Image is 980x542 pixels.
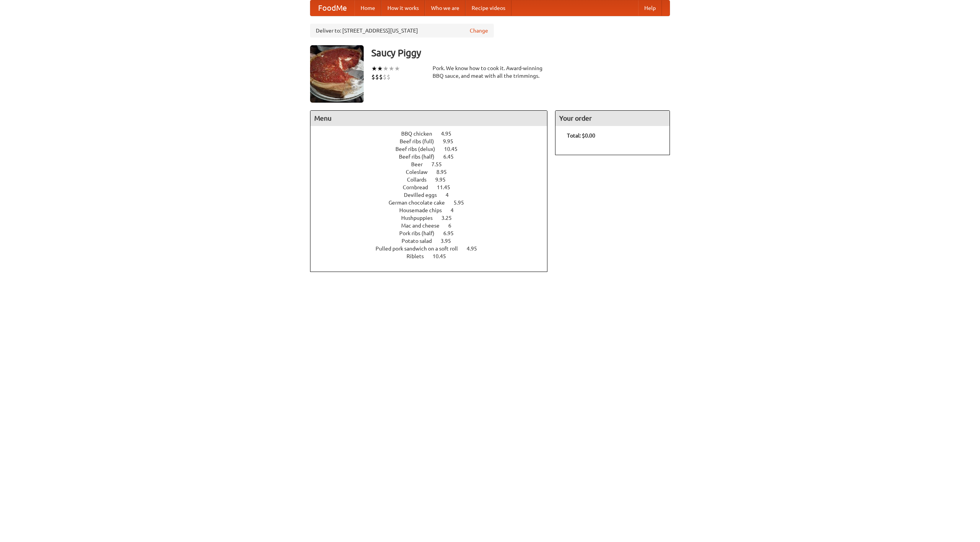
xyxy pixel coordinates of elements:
li: ★ [371,64,377,73]
a: Pulled pork sandwich on a soft roll 4.95 [376,246,491,252]
span: Beef ribs (half) [399,154,442,160]
span: 4 [446,192,456,198]
a: FoodMe [310,0,354,16]
a: Housemade chips 4 [399,207,468,213]
a: Help [638,0,662,16]
b: Total: $0.00 [567,133,595,139]
span: 4.95 [467,246,485,252]
a: Collards 9.95 [407,177,460,183]
span: Riblets [407,253,431,259]
li: $ [383,73,387,81]
li: ★ [383,64,389,73]
span: Potato salad [402,238,439,244]
h3: Saucy Piggy [371,45,670,61]
span: 9.95 [435,177,453,183]
a: Devilled eggs 4 [404,192,463,198]
a: Beer 7.55 [411,161,456,167]
span: Pork ribs (half) [399,230,442,236]
div: Deliver to: [STREET_ADDRESS][US_STATE] [310,24,494,38]
span: Coleslaw [406,169,435,175]
span: 6.45 [443,154,461,160]
span: 11.45 [437,184,458,190]
span: German chocolate cake [389,200,452,206]
a: Mac and cheese 6 [401,223,465,229]
h4: Menu [310,111,547,126]
span: Beer [411,161,430,167]
a: Who we are [425,0,465,16]
span: Mac and cheese [401,223,447,229]
a: Potato salad 3.95 [402,238,465,244]
a: BBQ chicken 4.95 [401,131,465,137]
span: Collards [407,177,434,183]
a: Change [470,27,488,34]
span: Hushpuppies [401,215,440,221]
h4: Your order [555,111,670,126]
a: Beef ribs (half) 6.45 [399,154,468,160]
li: $ [371,73,375,81]
span: 4.95 [441,131,459,137]
a: Beef ribs (full) 9.95 [400,138,467,144]
a: Cornbread 11.45 [403,184,464,190]
a: Riblets 10.45 [407,253,460,259]
span: 5.95 [454,200,472,206]
li: $ [379,73,383,81]
span: 3.95 [441,238,459,244]
span: 6 [448,223,459,229]
span: Pulled pork sandwich on a soft roll [376,246,465,252]
a: Home [354,0,381,16]
span: 10.45 [433,253,454,259]
span: Cornbread [403,184,436,190]
span: 6.95 [443,230,461,236]
span: Housemade chips [399,207,449,213]
a: Hushpuppies 3.25 [401,215,466,221]
li: $ [387,73,390,81]
span: 9.95 [443,138,461,144]
span: 10.45 [444,146,465,152]
span: Beef ribs (full) [400,138,442,144]
a: How it works [381,0,425,16]
span: 3.25 [441,215,459,221]
a: Beef ribs (delux) 10.45 [395,146,472,152]
a: Recipe videos [465,0,511,16]
li: ★ [394,64,400,73]
a: German chocolate cake 5.95 [389,200,478,206]
li: $ [375,73,379,81]
span: BBQ chicken [401,131,440,137]
span: Devilled eggs [404,192,444,198]
li: ★ [389,64,394,73]
span: Beef ribs (delux) [395,146,443,152]
li: ★ [377,64,383,73]
span: 7.55 [431,161,449,167]
a: Pork ribs (half) 6.95 [399,230,468,236]
span: 4 [451,207,461,213]
img: angular.jpg [310,45,364,103]
a: Coleslaw 8.95 [406,169,461,175]
div: Pork. We know how to cook it. Award-winning BBQ sauce, and meat with all the trimmings. [433,64,547,80]
span: 8.95 [436,169,454,175]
